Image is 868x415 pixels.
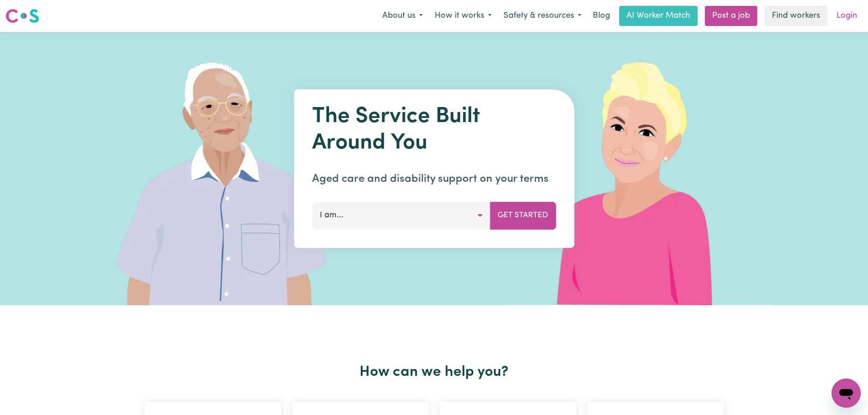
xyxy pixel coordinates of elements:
a: Login [831,6,863,26]
p: Aged care and disability support on your terms [312,171,556,187]
button: I am... [312,202,490,229]
h2: How can we help you? [139,364,729,381]
button: Safety & resources [498,6,587,26]
a: Blog [587,6,616,26]
a: AI Worker Match [619,6,698,26]
a: Careseekers logo [5,5,39,26]
button: Get Started [490,202,556,229]
button: About us [376,6,429,26]
h1: The Service Built Around You [312,104,556,156]
a: Find workers [765,6,827,26]
iframe: Button to launch messaging window [832,379,861,408]
button: How it works [429,6,498,26]
img: Careseekers logo [5,8,39,24]
a: Post a job [705,6,757,26]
